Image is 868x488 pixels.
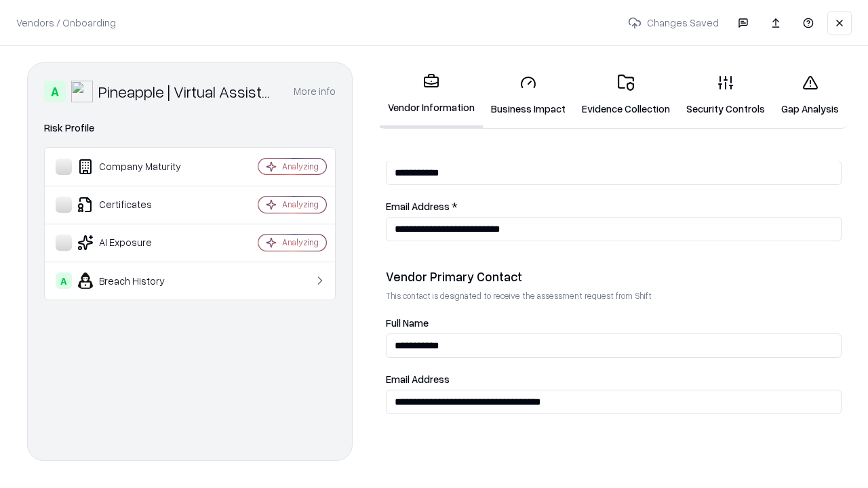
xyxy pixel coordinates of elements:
a: Security Controls [678,64,773,127]
button: More info [294,79,336,104]
label: Email Address * [386,201,842,211]
p: Vendors / Onboarding [16,16,116,30]
label: Email Address [386,374,842,384]
a: Gap Analysis [773,64,847,127]
div: Analyzing [282,237,319,248]
div: Analyzing [282,161,319,172]
label: Full Name [386,318,842,328]
p: This contact is designated to receive the assessment request from Shift [386,290,842,302]
div: A [56,272,72,289]
div: Breach History [56,272,218,289]
img: Pineapple | Virtual Assistant Agency [71,81,93,102]
div: AI Exposure [56,235,218,251]
div: A [44,81,66,102]
div: Company Maturity [56,159,218,175]
p: Changes Saved [623,10,724,35]
div: Vendor Primary Contact [386,268,842,285]
a: Vendor Information [380,62,483,128]
div: Certificates [56,197,218,213]
a: Business Impact [483,64,574,127]
a: Evidence Collection [574,64,678,127]
div: Risk Profile [44,120,336,136]
div: Pineapple | Virtual Assistant Agency [98,81,277,102]
div: Analyzing [282,199,319,210]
